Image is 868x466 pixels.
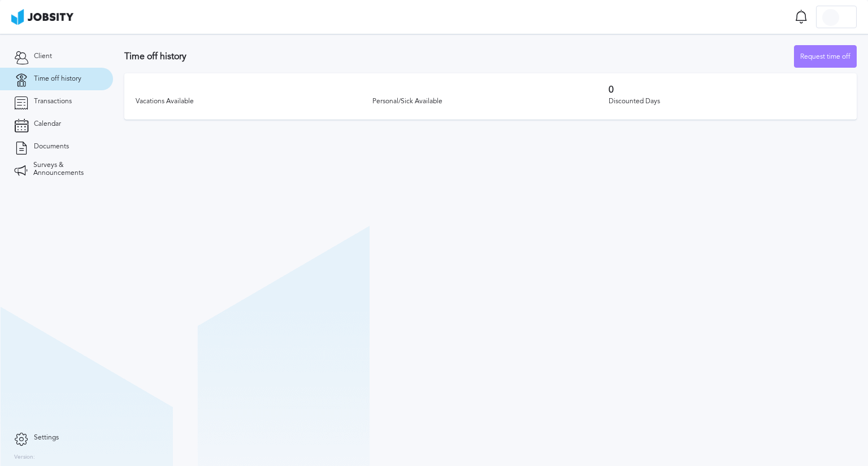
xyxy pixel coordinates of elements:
[34,120,61,128] span: Calendar
[609,85,845,95] h3: 0
[34,143,69,151] span: Documents
[794,45,857,68] button: Request time off
[34,98,72,105] span: Transactions
[372,98,609,105] div: Personal/Sick Available
[795,46,856,68] div: Request time off
[14,454,35,461] label: Version:
[34,434,59,442] span: Settings
[34,52,52,60] span: Client
[609,98,845,105] div: Discounted Days
[124,51,794,61] h3: Time off history
[136,98,372,105] div: Vacations Available
[11,9,73,25] img: ab4bad089aa723f57921c736e9817d99.png
[34,75,81,83] span: Time off history
[33,161,99,177] span: Surveys & Announcements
